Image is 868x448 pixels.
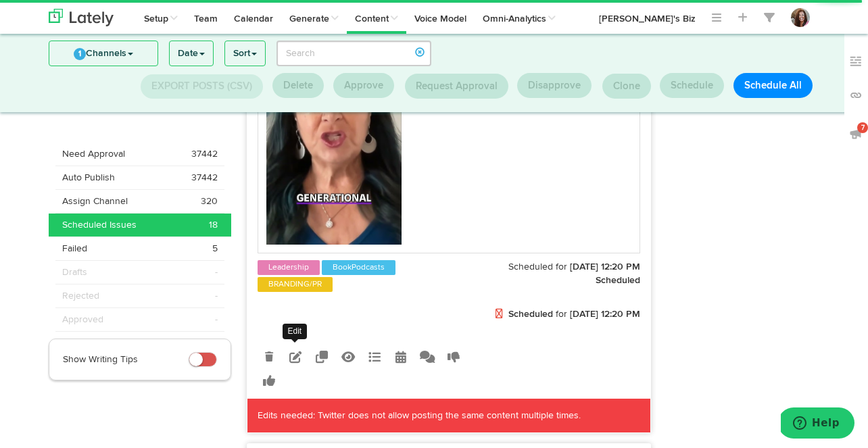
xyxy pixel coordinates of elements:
button: Schedule [660,73,724,98]
span: Clone [613,81,640,91]
button: Request Approval [405,74,508,99]
span: Auto Publish [62,171,115,184]
span: Assign Channel [62,195,128,208]
span: Approved [62,313,103,326]
span: 320 [201,195,218,208]
img: keywords_off.svg [849,55,863,68]
strong: [DATE] 12:20 PM [570,309,640,319]
span: 1 [74,48,86,60]
img: oar2.jpg [266,4,402,245]
span: for [556,309,567,319]
span: Show Writing Tips [63,355,138,364]
span: - [215,266,218,279]
span: Drafts [62,266,87,279]
span: Request Approval [416,81,498,91]
iframe: Opens a widget where you can find more information [781,407,854,441]
span: 18 [209,218,218,232]
img: announcements_off.svg [849,127,863,141]
span: Need Approval [62,147,125,161]
button: Disapprove [517,73,592,98]
a: Date [170,41,213,66]
span: Scheduled for [508,262,567,272]
img: JfsZugShQNWjftDpkAxX [791,8,810,27]
button: Schedule All [733,73,813,98]
span: Rejected [62,289,99,303]
span: 37442 [191,171,218,184]
img: links_off.svg [849,89,863,102]
span: 5 [212,242,218,255]
a: BookPodcasts [330,261,387,274]
a: Leadership [266,261,312,274]
strong: Scheduled [596,276,640,285]
button: Approve [333,73,394,98]
b: [DATE] 12:20 PM [570,262,640,272]
button: Delete [272,73,324,98]
span: 37442 [191,147,218,161]
span: Failed [62,242,87,255]
button: Clone [602,74,651,99]
span: 7 [857,122,868,133]
a: Sort [225,41,265,66]
span: Scheduled Issues [62,218,137,232]
a: BRANDING/PR [266,278,324,291]
p: Edits needed: Twitter does not allow posting the same content multiple times. [251,402,647,429]
input: Search [276,41,431,66]
div: Edit [283,324,308,339]
img: logo_lately_bg_light.svg [49,9,114,26]
span: - [215,289,218,303]
a: 1Channels [49,41,158,66]
strong: Scheduled [508,309,553,319]
button: Export Posts (CSV) [141,74,263,99]
span: - [215,313,218,326]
